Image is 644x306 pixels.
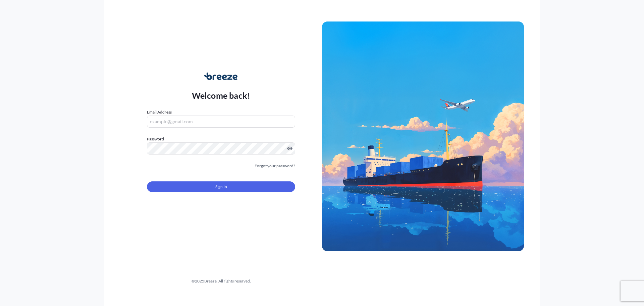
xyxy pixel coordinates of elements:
img: Ship illustration [322,21,524,251]
button: Sign In [147,181,295,192]
p: Welcome back! [192,90,251,101]
span: Sign In [215,183,227,190]
a: Forgot your password? [255,163,295,169]
button: Show password [287,146,292,151]
label: Email Address [147,109,172,116]
label: Password [147,136,295,142]
div: © 2025 Breeze. All rights reserved. [120,278,322,285]
input: example@gmail.com [147,116,295,128]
